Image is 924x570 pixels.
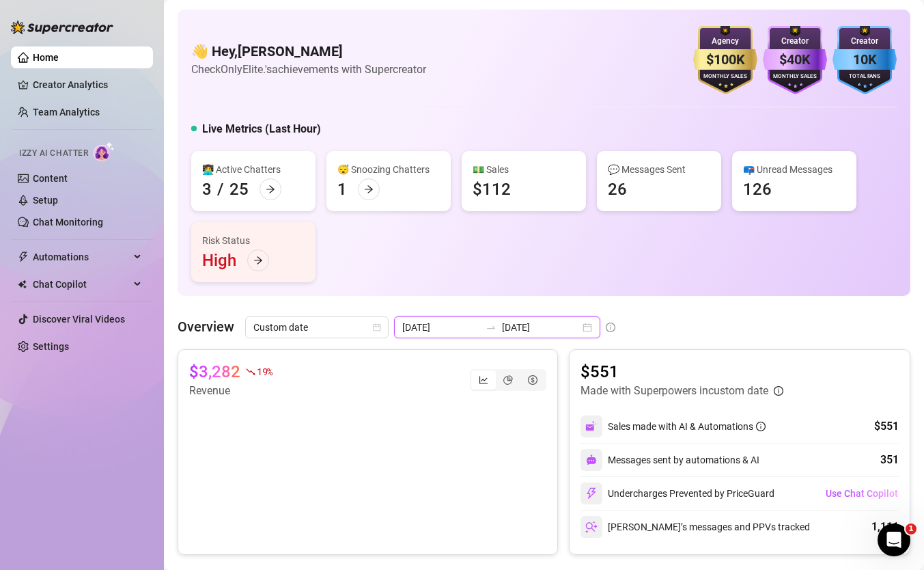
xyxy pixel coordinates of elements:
span: arrow-right [364,185,374,194]
div: 126 [743,178,772,200]
img: svg%3e [585,420,598,433]
span: arrow-right [266,185,275,194]
a: Creator Analytics [33,74,142,96]
div: 10K [832,49,897,70]
button: Use Chat Copilot [825,483,899,504]
img: svg%3e [585,487,598,500]
h4: 👋 Hey, [PERSON_NAME] [191,42,426,61]
iframe: Intercom live chat [878,524,910,556]
div: Messages sent by automations & AI [580,449,759,471]
input: End date [502,320,580,335]
img: purple-badge-B9DA21FR.svg [763,26,827,94]
div: Risk Status [202,233,305,248]
article: Overview [178,316,234,337]
div: Creator [832,35,897,48]
img: AI Chatter [94,141,115,161]
div: [PERSON_NAME]’s messages and PPVs tracked [580,516,810,538]
article: Revenue [189,383,272,399]
span: arrow-right [253,256,263,265]
div: Monthly Sales [693,72,757,81]
div: 3 [202,178,212,200]
img: Chat Copilot [18,280,27,289]
article: Check OnlyElite.'s achievements with Supercreator [191,61,426,78]
a: Home [33,52,59,63]
div: 📪 Unread Messages [743,162,845,177]
div: $100K [693,49,757,70]
div: 351 [880,452,899,468]
span: thunderbolt [18,252,29,262]
div: Agency [693,35,757,48]
div: 👩‍💻 Active Chatters [202,162,305,177]
span: Izzy AI Chatter [19,147,88,160]
span: pie-chart [503,375,513,385]
span: dollar-circle [528,375,537,385]
a: Content [33,173,68,184]
span: 19 % [257,365,272,378]
span: Chat Copilot [33,273,130,295]
div: 1,111 [871,519,899,535]
span: Use Chat Copilot [826,488,898,499]
img: gold-badge-CigiZidd.svg [693,26,757,94]
span: info-circle [774,386,783,396]
article: Made with Superpowers in custom date [580,383,768,399]
div: 💬 Messages Sent [608,162,710,177]
span: line-chart [479,375,488,385]
div: segmented control [470,369,546,391]
a: Setup [33,195,58,206]
h5: Live Metrics (Last Hour) [202,121,321,137]
div: Monthly Sales [763,72,827,81]
a: Chat Monitoring [33,217,103,228]
span: swap-right [486,322,496,333]
div: $551 [874,418,899,435]
input: Start date [402,320,480,335]
a: Team Analytics [33,107,100,118]
div: 25 [229,178,249,200]
div: Creator [763,35,827,48]
span: 1 [906,524,916,534]
div: $40K [763,49,827,70]
div: Sales made with AI & Automations [608,419,766,434]
img: blue-badge-DgoSNQY1.svg [832,26,897,94]
div: 😴 Snoozing Chatters [337,162,440,177]
span: info-circle [756,422,766,431]
div: $112 [473,178,511,200]
img: svg%3e [586,454,597,465]
span: fall [246,367,255,377]
span: to [486,322,496,333]
span: info-circle [606,323,615,332]
div: 1 [337,178,347,200]
a: Settings [33,341,69,352]
div: 💵 Sales [473,162,575,177]
div: Total Fans [832,72,897,81]
img: logo-BBDzfeDw.svg [11,21,113,34]
img: svg%3e [585,521,598,533]
span: calendar [373,323,381,331]
article: $3,282 [189,361,240,383]
a: Discover Viral Videos [33,314,125,325]
div: Undercharges Prevented by PriceGuard [580,483,774,504]
span: Custom date [253,317,380,338]
article: $551 [580,361,783,383]
span: Automations [33,246,130,268]
div: 26 [608,178,627,200]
